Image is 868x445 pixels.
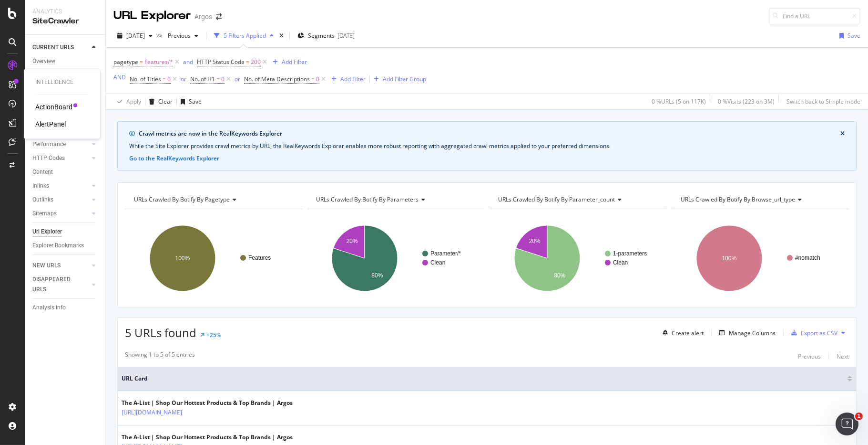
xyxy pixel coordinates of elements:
[183,58,193,66] div: and
[554,272,565,279] text: 80%
[307,217,482,300] svg: A chart.
[113,8,191,24] div: URL Explorer
[729,329,776,337] div: Manage Columns
[197,58,245,66] span: HTTP Status Code
[32,227,99,237] a: Url Explorer
[126,32,145,40] span: 2025 Oct. 14th
[134,195,230,203] span: URLs Crawled By Botify By pagetype
[347,238,358,244] text: 20%
[140,58,143,66] span: =
[32,56,99,66] a: Overview
[837,350,849,362] button: Next
[316,73,319,86] span: 0
[32,16,98,27] div: SiteCrawler
[32,42,74,53] div: CURRENT URLS
[316,195,419,203] span: URLs Crawled By Botify By parameters
[129,154,219,163] button: Go to the RealKeywords Explorer
[190,75,215,83] span: No. of H1
[35,103,72,112] a: ActionBoard
[132,192,294,207] h4: URLs Crawled By Botify By pagetype
[139,129,840,138] div: Crawl metrics are now in the RealKeywords Explorer
[32,139,66,149] div: Performance
[32,167,99,177] a: Content
[787,325,837,340] button: Export as CSV
[181,74,186,84] button: or
[113,94,141,109] button: Apply
[277,31,286,41] div: times
[795,254,820,261] text: #nomatch
[722,255,736,262] text: 100%
[183,57,193,66] button: and
[158,97,173,106] div: Clear
[163,75,166,83] span: =
[613,259,628,266] text: Clean
[32,241,99,251] a: Explorer Bookmarks
[769,8,860,24] input: Find a URL
[715,327,776,339] button: Manage Columns
[672,217,847,300] svg: A chart.
[337,32,355,40] div: [DATE]
[32,275,81,295] div: DISAPPEARED URLS
[32,181,49,191] div: Inlinks
[189,97,202,106] div: Save
[311,75,315,83] span: =
[181,75,186,83] div: or
[659,325,704,340] button: Create alert
[32,8,98,16] div: Analytics
[497,192,658,207] h4: URLs Crawled By Botify By parameter_count
[246,58,249,66] span: =
[383,75,426,83] div: Add Filter Group
[490,217,665,300] svg: A chart.
[838,127,847,140] button: close banner
[32,275,89,295] a: DISAPPEARED URLS
[430,259,445,266] text: Clean
[216,13,222,20] div: arrow-right-arrow-left
[836,28,860,43] button: Save
[117,121,857,171] div: info banner
[32,181,89,191] a: Inlinks
[32,209,89,219] a: Sitemaps
[32,209,57,219] div: Sitemaps
[167,73,171,86] span: 0
[248,254,271,261] text: Features
[613,250,647,257] text: 1-parameters
[269,56,307,68] button: Add Filter
[130,75,161,83] span: No. of Titles
[372,272,383,279] text: 80%
[35,120,66,129] a: AlertPanel
[125,217,300,300] svg: A chart.
[125,325,196,340] span: 5 URLs found
[210,28,277,43] button: 5 Filters Applied
[499,195,615,203] span: URLs Crawled By Botify By parameter_count
[122,408,182,417] a: [URL][DOMAIN_NAME]
[679,192,840,207] h4: URLs Crawled By Botify By browse_url_type
[798,350,821,362] button: Previous
[32,195,89,205] a: Outlinks
[244,75,310,83] span: No. of Meta Descriptions
[681,195,795,203] span: URLs Crawled By Botify By browse_url_type
[251,55,261,69] span: 200
[32,261,61,271] div: NEW URLS
[113,58,138,66] span: pagetype
[282,58,307,66] div: Add Filter
[224,32,266,40] div: 5 Filters Applied
[113,73,126,82] button: AND
[32,261,89,271] a: NEW URLS
[216,75,220,83] span: =
[194,12,212,21] div: Argos
[672,329,704,337] div: Create alert
[164,32,191,40] span: Previous
[798,352,821,360] div: Previous
[177,94,202,109] button: Save
[156,31,164,39] span: vs
[122,399,293,407] div: The A-List | Shop Our Hottest Products & Top Brands | Argos
[308,32,335,40] span: Segments
[529,238,540,244] text: 20%
[164,28,202,43] button: Previous
[125,350,195,362] div: Showing 1 to 5 of 5 entries
[294,28,358,43] button: Segments[DATE]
